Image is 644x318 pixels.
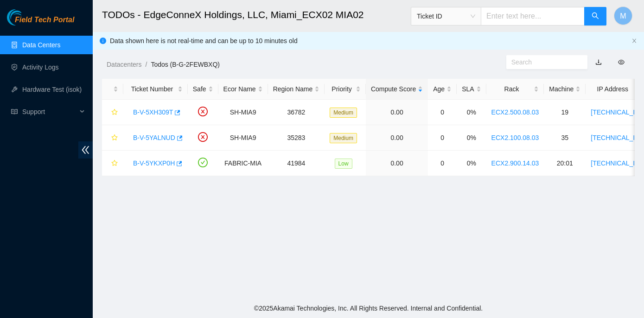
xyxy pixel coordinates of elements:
a: Akamai TechnologiesField Tech Portal [7,17,74,29]
a: ECX2.500.08.03 [491,108,539,116]
span: check-circle [198,158,208,167]
a: [TECHNICAL_ID] [591,134,641,141]
a: B-V-5YKXP0H [133,159,175,167]
span: Field Tech Portal [15,16,74,25]
span: Support [22,102,77,121]
td: SH-MIA9 [218,125,268,151]
td: 0.00 [366,100,428,125]
span: star [111,134,118,142]
span: double-left [78,141,93,159]
td: 0% [457,151,486,176]
button: star [107,105,118,120]
button: M [614,6,632,25]
button: search [584,7,606,25]
a: Activity Logs [22,64,59,71]
td: 20:01 [544,151,586,176]
td: 0 [428,125,457,151]
input: Enter text here... [481,7,585,25]
a: B-V-5XH309T [133,108,173,116]
a: [TECHNICAL_ID] [591,108,641,116]
span: Medium [330,133,357,143]
span: eye [618,59,625,65]
a: ECX2.900.14.03 [491,159,539,167]
a: Todos (B-G-2FEWBXQ) [151,61,220,68]
span: Medium [330,108,357,118]
td: 0% [457,125,486,151]
span: read [11,108,18,115]
button: star [107,130,118,145]
span: close-circle [198,132,208,142]
td: 0 [428,151,457,176]
td: FABRIC-MIA [218,151,268,176]
td: 0 [428,100,457,125]
a: ECX2.100.08.03 [491,134,539,141]
a: Data Centers [22,41,60,49]
td: 35 [544,125,586,151]
a: download [595,58,602,66]
a: Hardware Test (isok) [22,86,82,93]
td: 0.00 [366,151,428,176]
button: download [588,55,609,70]
span: star [111,109,118,116]
span: star [111,160,118,167]
footer: © 2025 Akamai Technologies, Inc. All Rights Reserved. Internal and Confidential. [93,299,644,318]
span: close-circle [198,107,208,116]
span: search [592,12,599,21]
img: Akamai Technologies [7,9,47,25]
input: Search [511,57,575,67]
span: / [145,61,147,68]
td: 35283 [268,125,325,151]
td: 0% [457,100,486,125]
button: close [631,38,637,44]
td: SH-MIA9 [218,100,268,125]
button: star [107,156,118,171]
td: 41984 [268,151,325,176]
span: Ticket ID [417,9,475,23]
a: B-V-5YALNUD [133,134,175,141]
td: 36782 [268,100,325,125]
span: M [620,10,626,22]
td: 19 [544,100,586,125]
a: [TECHNICAL_ID] [591,159,641,167]
a: Datacenters [107,61,141,68]
span: Low [335,159,352,169]
td: 0.00 [366,125,428,151]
